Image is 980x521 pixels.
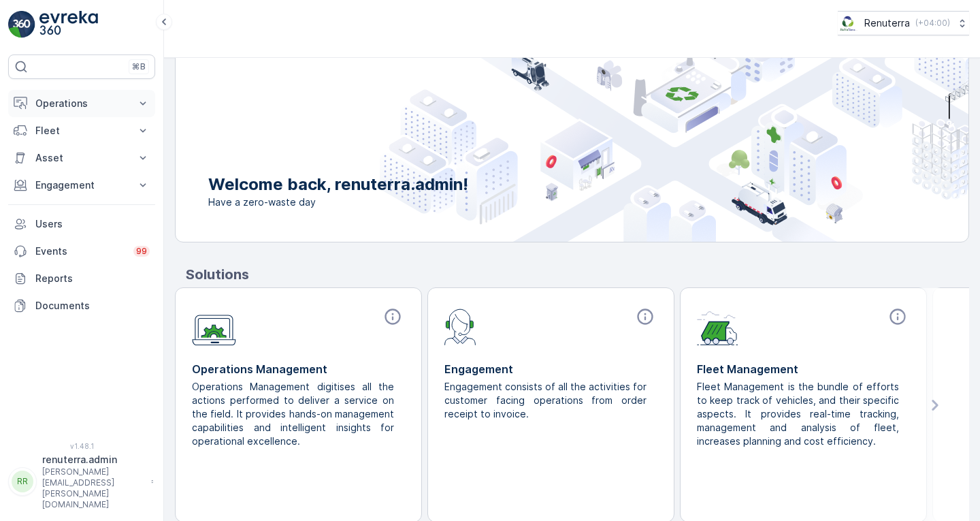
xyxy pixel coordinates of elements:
[697,307,738,345] img: module-icon
[697,380,899,448] p: Fleet Management is the bundle of efforts to keep track of vehicles, and their specific aspects. ...
[35,97,128,110] p: Operations
[8,442,155,450] span: v 1.48.1
[8,210,155,238] a: Users
[136,246,147,257] p: 99
[8,172,155,199] button: Engagement
[186,264,969,285] p: Solutions
[8,90,155,117] button: Operations
[132,61,146,72] p: ⌘B
[444,361,657,377] p: Engagement
[915,18,950,29] p: ( +04:00 )
[864,16,910,30] p: Renuterra
[192,361,405,377] p: Operations Management
[838,16,859,31] img: Screenshot_2024-07-26_at_13.33.01.png
[192,380,394,448] p: Operations Management digitises all the actions performed to deliver a service on the field. It p...
[35,244,125,258] p: Events
[8,117,155,144] button: Fleet
[35,299,150,313] p: Documents
[8,292,155,319] a: Documents
[208,195,468,209] span: Have a zero-waste day
[444,307,476,345] img: module-icon
[42,453,144,467] p: renuterra.admin
[192,307,236,346] img: module-icon
[838,11,969,35] button: Renuterra(+04:00)
[8,453,155,510] button: RRrenuterra.admin[PERSON_NAME][EMAIL_ADDRESS][PERSON_NAME][DOMAIN_NAME]
[8,265,155,292] a: Reports
[35,178,128,192] p: Engagement
[35,124,128,138] p: Fleet
[444,380,647,421] p: Engagement consists of all the activities for customer facing operations from order receipt to in...
[35,151,128,165] p: Asset
[35,217,150,231] p: Users
[42,467,144,510] p: [PERSON_NAME][EMAIL_ADDRESS][PERSON_NAME][DOMAIN_NAME]
[35,272,150,285] p: Reports
[8,11,35,38] img: logo
[697,361,910,377] p: Fleet Management
[8,238,155,265] a: Events99
[12,471,33,492] div: RR
[208,174,468,195] p: Welcome back, renuterra.admin!
[39,11,98,38] img: logo_light-DOdMpM7g.png
[8,144,155,172] button: Asset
